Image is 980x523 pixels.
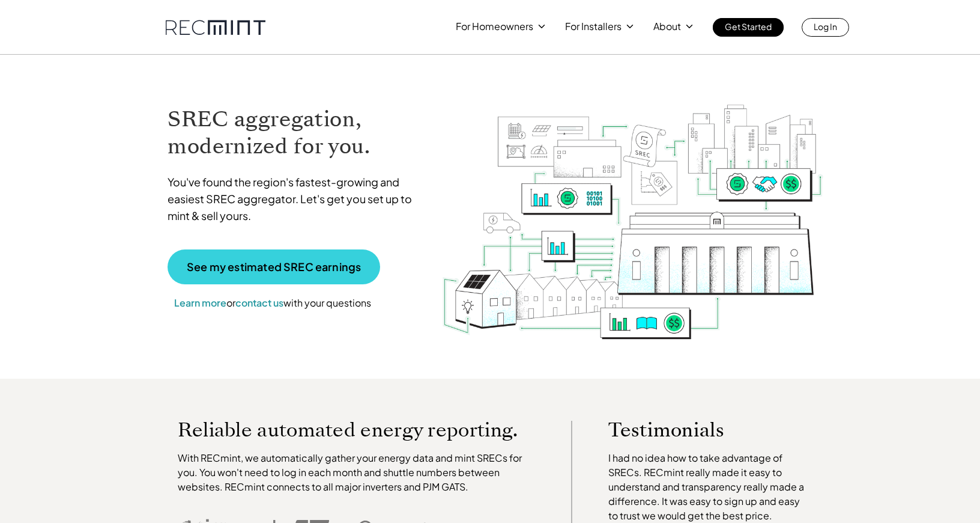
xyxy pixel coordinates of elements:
[178,421,536,439] p: Reliable automated energy reporting.
[456,18,533,35] p: For Homeowners
[802,18,849,37] a: Log In
[713,18,784,37] a: Get Started
[608,421,787,439] p: Testimonials
[235,296,283,309] a: contact us
[168,249,380,284] a: See my estimated SREC earnings
[168,106,423,160] h1: SREC aggregation, modernized for you.
[565,18,622,35] p: For Installers
[725,18,772,35] p: Get Started
[168,174,423,224] p: You've found the region's fastest-growing and easiest SREC aggregator. Let's get you set up to mi...
[178,451,536,494] p: With RECmint, we automatically gather your energy data and mint SRECs for you. You won't need to ...
[441,73,824,343] img: RECmint value cycle
[653,18,681,35] p: About
[168,295,378,311] p: or with your questions
[187,261,361,272] p: See my estimated SREC earnings
[608,451,810,523] p: I had no idea how to take advantage of SRECs. RECmint really made it easy to understand and trans...
[814,18,837,35] p: Log In
[174,296,226,309] a: Learn more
